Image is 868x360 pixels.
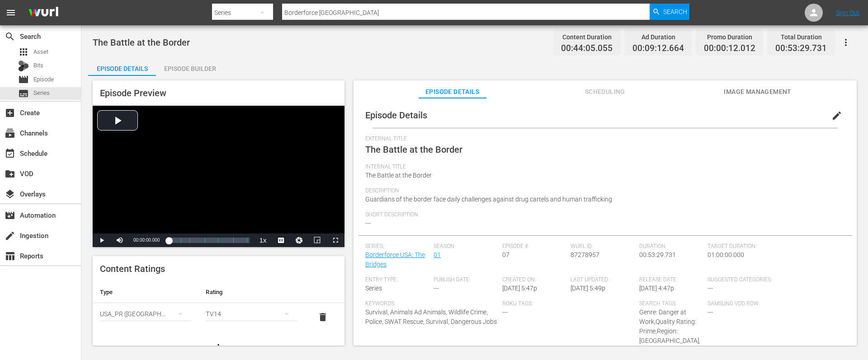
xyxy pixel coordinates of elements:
span: Episode Details [419,86,486,98]
span: Search Tags: [639,300,703,308]
span: The Battle at the Border [365,172,432,179]
span: Asset [18,47,29,57]
div: Bits [18,61,29,71]
button: Fullscreen [326,234,344,247]
span: Series [33,89,50,98]
span: [DATE] 5:47p [502,285,537,292]
div: Ad Duration [632,31,684,43]
div: Promo Duration [704,31,755,43]
span: [DATE] 5:49p [571,285,605,292]
table: simple table [93,281,344,331]
span: Suggested Categories: [708,276,840,284]
span: 00:09:12.664 [632,43,684,54]
th: Rating [198,281,304,303]
span: The Battle at the Border [93,37,190,48]
span: --- [708,309,713,316]
button: Play [93,234,111,247]
span: Episode [33,75,54,84]
div: Episode Builder [156,58,224,79]
span: Asset [33,47,48,56]
span: --- [502,309,508,316]
span: 00:00:12.012 [704,43,755,54]
a: Borderforce USA: The Bridges [365,251,425,268]
a: Sign Out [836,9,859,16]
span: delete [317,312,328,323]
div: Progress Bar [169,238,249,243]
a: 01 [434,251,441,258]
span: Reports [5,251,15,262]
span: Wurl ID: [571,243,635,250]
span: 00:44:05.055 [561,43,613,54]
span: Scheduling [571,86,639,98]
span: Series [18,88,29,99]
span: Episode [18,74,29,85]
button: Episode Builder [156,58,224,76]
button: edit [826,105,848,126]
span: edit [831,110,842,121]
span: 00:53:29.731 [775,43,827,54]
button: delete [312,306,334,328]
span: Image Management [724,86,792,98]
span: Description [365,187,840,195]
span: Created On: [502,276,566,284]
span: Guardians of the border face daily challenges against drug cartels and human trafficking [365,196,612,203]
button: Jump To Time [290,234,308,247]
span: --- [434,285,439,292]
img: ans4CAIJ8jUAAAAAAAAAAAAAAAAAAAAAAAAgQb4GAAAAAAAAAAAAAAAAAAAAAAAAJMjXAAAAAAAAAAAAAAAAAAAAAAAAgAT5G... [22,2,65,23]
span: --- [365,220,371,227]
span: Search [5,31,15,42]
span: Last Updated: [571,276,635,284]
span: The Battle at the Border [365,144,462,155]
span: [DATE] 4:47p [639,285,674,292]
button: Episode Details [88,58,156,76]
span: Bits [33,61,43,70]
span: Internal Title [365,164,840,171]
button: Picture-in-Picture [308,234,326,247]
span: Target Duration: [708,243,840,250]
span: 01:00:00.000 [708,251,744,258]
button: Playback Rate [254,234,272,247]
button: Captions [272,234,290,247]
span: 87278957 [571,251,599,258]
span: Publish Date: [434,276,498,284]
span: Overlays [5,189,15,200]
div: Total Duration [775,31,827,43]
span: Duration: [639,243,703,250]
span: Episode Details [365,110,427,121]
span: Entry Type: [365,276,429,284]
div: Video Player [93,106,344,247]
span: --- [708,285,713,292]
div: Content Duration [561,31,613,43]
span: Automation [5,210,15,221]
div: USA_PR ([GEOGRAPHIC_DATA] ([GEOGRAPHIC_DATA])) [100,301,191,327]
span: Search [663,4,687,20]
span: Release Date: [639,276,703,284]
span: Content Ratings [100,263,165,274]
span: Samsung VOD Row: [708,300,772,308]
span: Roku Tags: [502,300,635,308]
div: TV14 [206,301,297,327]
span: Season: [434,243,498,250]
span: menu [5,7,16,18]
span: Short Description [365,211,840,219]
span: External Title [365,136,840,143]
button: Mute [111,234,129,247]
th: Type [93,281,198,303]
span: Genre: Danger at Work,Quality Rating: Prime,Region: [GEOGRAPHIC_DATA],Language: English [639,309,700,354]
span: Series [365,285,382,292]
span: Ingestion [5,230,15,241]
span: Series: [365,243,429,250]
span: 00:53:29.731 [639,251,676,258]
span: Channels [5,128,15,139]
span: Survival, Animals Ad Animals, Wildlife Crime, Police, SWAT Rescue, Survival, Dangerous Jobs [365,309,497,325]
span: Keywords: [365,300,498,308]
span: VOD [5,168,15,179]
span: Episode Preview [100,88,166,98]
button: Search [650,4,689,20]
span: Create [5,108,15,118]
span: 07 [502,251,509,258]
span: 00:00:00.000 [133,238,160,243]
div: Episode Details [88,58,156,79]
span: Episode #: [502,243,566,250]
span: Schedule [5,148,15,159]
